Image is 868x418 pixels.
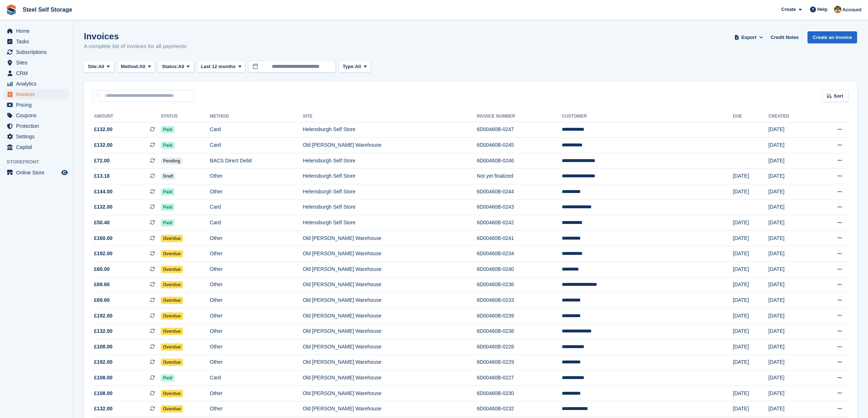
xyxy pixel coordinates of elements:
span: Overdue [161,405,183,413]
td: 6D00460B-0242 [477,215,562,231]
td: [DATE] [733,308,768,324]
button: Export [733,31,765,43]
span: All [178,63,184,70]
td: Old [PERSON_NAME] Warehouse [303,339,477,355]
span: Invoices [16,89,60,99]
a: Steel Self Storage [20,4,75,16]
span: £132.00 [94,405,113,413]
span: Paid [161,374,174,382]
button: Status: All [158,61,194,73]
td: 6D00460B-0238 [477,324,562,339]
span: £108.00 [94,343,113,351]
a: menu [4,89,69,99]
p: A complete list of invoices for all payments [84,42,187,51]
td: 6D00460B-0229 [477,355,562,370]
td: Old [PERSON_NAME] Warehouse [303,355,477,370]
td: Other [210,308,303,324]
td: [DATE] [768,169,814,184]
td: 6D00460B-0247 [477,122,562,138]
td: Old [PERSON_NAME] Warehouse [303,246,477,262]
a: menu [4,167,69,178]
td: 6D00460B-0239 [477,308,562,324]
span: £192.00 [94,312,113,320]
td: Card [210,370,303,386]
img: James Steel [834,6,841,13]
button: Site: All [84,61,114,73]
span: Protection [16,121,60,131]
a: Credit Notes [768,31,802,43]
span: £132.00 [94,327,113,335]
td: [DATE] [733,262,768,277]
span: Draft [161,173,175,180]
th: Method [210,111,303,122]
span: £69.60 [94,296,110,304]
span: Sort [834,92,843,100]
td: Other [210,262,303,277]
td: Card [210,122,303,138]
span: Overdue [161,312,183,320]
a: menu [4,142,69,152]
td: Old [PERSON_NAME] Warehouse [303,401,477,417]
td: [DATE] [768,308,814,324]
span: Overdue [161,266,183,273]
td: Old [PERSON_NAME] Warehouse [303,262,477,277]
td: 6D00460B-0245 [477,138,562,153]
td: [DATE] [733,246,768,262]
a: menu [4,131,69,142]
span: Paid [161,188,174,196]
td: 6D00460B-0233 [477,293,562,308]
span: Overdue [161,235,183,242]
span: Overdue [161,359,183,366]
a: menu [4,100,69,110]
th: Amount [93,111,161,122]
td: 6D00460B-0246 [477,153,562,169]
span: CRM [16,68,60,78]
td: Not yet finalized [477,169,562,184]
span: £160.00 [94,234,113,242]
td: [DATE] [768,355,814,370]
span: £132.00 [94,126,113,133]
td: Helensburgh Self Store [303,122,477,138]
td: [DATE] [733,215,768,231]
span: Help [817,6,828,13]
span: Status: [162,63,178,70]
td: [DATE] [768,293,814,308]
a: menu [4,36,69,47]
td: Old [PERSON_NAME] Warehouse [303,386,477,401]
td: Other [210,339,303,355]
td: 6D00460B-0234 [477,246,562,262]
span: Create [781,6,796,13]
td: [DATE] [733,401,768,417]
td: 6D00460B-0227 [477,370,562,386]
td: Other [210,169,303,184]
h1: Invoices [84,31,187,41]
span: Home [16,26,60,36]
span: £108.00 [94,390,113,397]
td: Old [PERSON_NAME] Warehouse [303,370,477,386]
button: Method: All [117,61,155,73]
td: 6D00460B-0232 [477,401,562,417]
a: menu [4,79,69,89]
td: Old [PERSON_NAME] Warehouse [303,324,477,339]
span: Paid [161,142,174,149]
span: Overdue [161,390,183,397]
td: Card [210,200,303,215]
td: Other [210,246,303,262]
a: Create an Invoice [807,31,857,43]
td: [DATE] [768,401,814,417]
a: menu [4,68,69,78]
td: [DATE] [733,293,768,308]
td: 6D00460B-0240 [477,262,562,277]
td: [DATE] [733,230,768,246]
span: Overdue [161,343,183,351]
span: Pending [161,157,182,165]
td: [DATE] [733,355,768,370]
td: Other [210,184,303,200]
td: [DATE] [733,169,768,184]
td: 6D00460B-0244 [477,184,562,200]
span: £132.00 [94,203,113,211]
td: Card [210,215,303,231]
td: Other [210,386,303,401]
td: [DATE] [768,262,814,277]
span: Overdue [161,250,183,257]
